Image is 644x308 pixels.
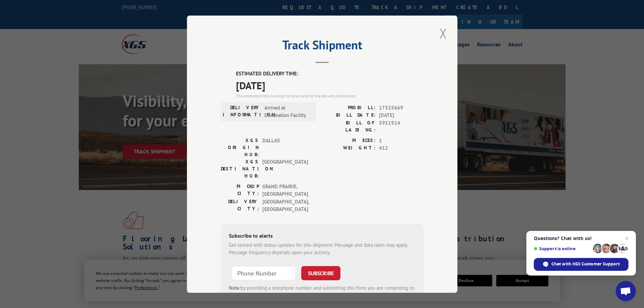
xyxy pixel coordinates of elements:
[262,198,308,213] span: [GEOGRAPHIC_DATA] , [GEOGRAPHIC_DATA]
[262,137,308,158] span: DALLAS
[534,246,591,251] span: Support is online
[379,112,424,119] span: [DATE]
[262,158,308,179] span: [GEOGRAPHIC_DATA]
[236,93,424,99] div: The estimated time is using the time zone for the delivery destination.
[379,104,424,112] span: 17535669
[379,119,424,133] span: 5951914
[322,104,376,112] label: PROBILL:
[229,284,241,291] strong: Note:
[232,266,296,280] input: Phone Number
[223,104,261,119] label: DELIVERY INFORMATION:
[616,281,636,301] a: Open chat
[379,137,424,144] span: 1
[264,104,310,119] span: Arrived at Destination Facility
[322,119,376,133] label: BILL OF LADING:
[551,261,620,267] span: Chat with XGS Customer Support
[221,198,259,213] label: DELIVERY CITY:
[322,137,376,144] label: PIECES:
[236,70,424,78] label: ESTIMATED DELIVERY TIME:
[229,241,415,256] div: Get texted with status updates for this shipment. Message and data rates may apply. Message frequ...
[229,284,415,307] div: by providing a telephone number and submitting this form you are consenting to be contacted by SM...
[301,266,340,280] button: SUBSCRIBE
[221,158,259,179] label: XGS DESTINATION HUB:
[379,144,424,152] span: 412
[322,144,376,152] label: WEIGHT:
[322,112,376,119] label: BILL DATE:
[262,183,308,198] span: GRAND PRAIRIE , [GEOGRAPHIC_DATA]
[229,231,415,241] div: Subscribe to alerts
[437,24,449,43] button: Close modal
[534,236,628,241] span: Questions? Chat with us!
[221,183,259,198] label: PICKUP CITY:
[221,137,259,158] label: XGS ORIGIN HUB:
[534,258,628,271] span: Chat with XGS Customer Support
[236,77,424,93] span: [DATE]
[221,40,424,53] h2: Track Shipment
